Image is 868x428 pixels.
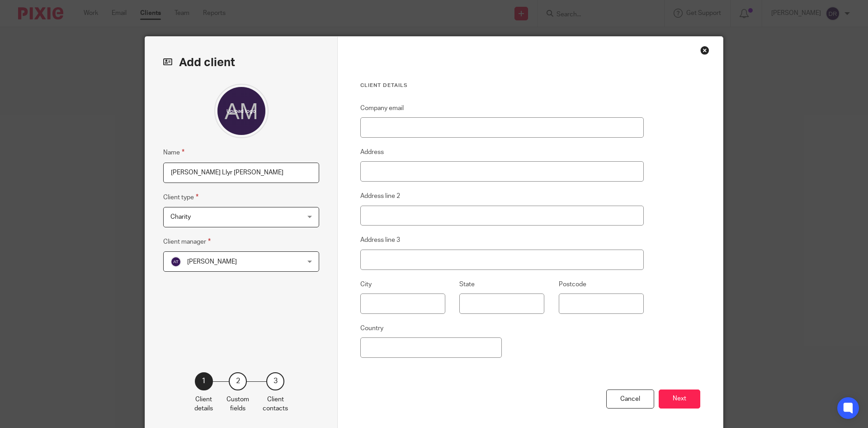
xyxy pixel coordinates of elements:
[360,148,384,157] label: Address
[163,192,198,202] label: Client type
[195,372,213,390] div: 1
[187,259,237,265] span: [PERSON_NAME]
[559,280,586,289] label: Postcode
[459,280,475,289] label: State
[360,192,400,201] label: Address line 2
[163,147,184,158] label: Name
[360,82,644,89] h3: Client details
[170,214,191,220] span: Charity
[194,395,213,414] p: Client details
[360,280,372,289] label: City
[700,46,709,55] div: Close this dialog window
[266,372,284,390] div: 3
[170,256,181,267] img: svg%3E
[163,55,319,70] h2: Add client
[360,236,400,245] label: Address line 3
[226,395,249,414] p: Custom fields
[163,236,211,247] label: Client manager
[229,372,247,390] div: 2
[606,390,654,409] div: Cancel
[360,104,404,113] label: Company email
[659,390,700,409] button: Next
[360,324,383,333] label: Country
[263,395,288,414] p: Client contacts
